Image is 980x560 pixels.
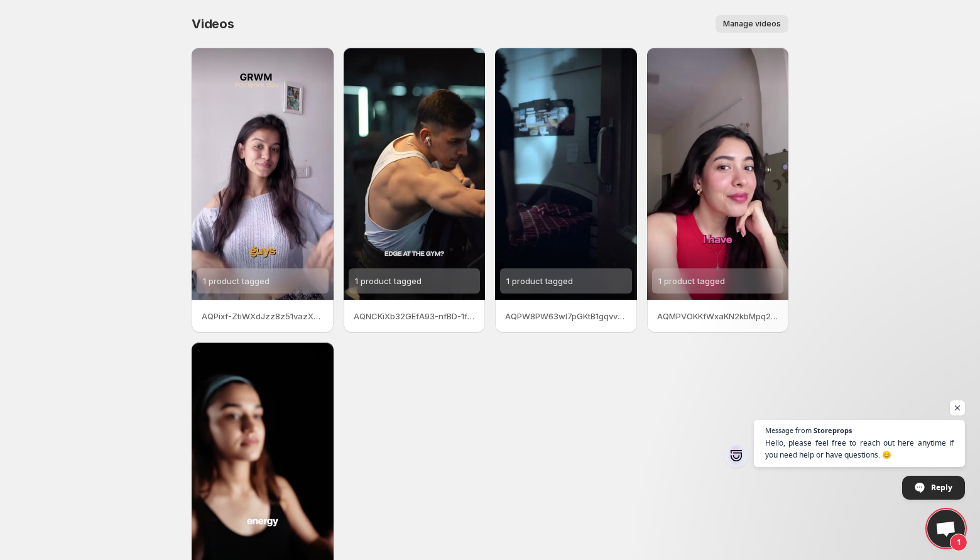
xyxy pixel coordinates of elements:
[950,534,967,551] span: 1
[723,19,781,29] span: Manage videos
[355,276,422,286] span: 1 product tagged
[505,310,627,322] p: AQPW8PW63wl7pGKtB1gqvv8VEIIgfWqN91jxlLFpKYVzt-e5Q9I39miKDcvq6dqGuWw7uRrQJZ5u3cwEaFEdUsuoRVuO-nM6D...
[354,310,476,322] p: AQNCKiXb32GEfA93-nfBD-1fmA1YpgzJH06nHjZurmp3tEZ-w9uTYD5X2XpZk2MtVct_8i1iTJOj9ukRbIZ82U4vMhfgauob6...
[202,310,324,322] p: AQPixf-ZtiWXdJzz8z51vazXCr8-n1_5BumEmEhxOj0cSlBHbBf2F7ojqLovEe6F2kaa11TJSUkF1pie25UvO0NAxhhgwV2Qo...
[931,476,952,498] span: Reply
[506,276,573,286] span: 1 product tagged
[192,16,234,31] span: Videos
[765,427,812,434] span: Message from
[716,15,788,33] button: Manage videos
[203,276,269,286] span: 1 product tagged
[814,427,852,434] span: Storeprops
[657,310,779,322] p: AQMPVOKKfWxaKN2kbMpq2shUpaM-MxGPykq-dY15slF1kFuWNYQcpkPXrWV-39hVwudTXMNxAXJ4m7msj5F5l6OBnWQZdFyj6...
[658,276,725,286] span: 1 product tagged
[927,510,965,547] a: Open chat
[765,437,954,461] span: Hello, please feel free to reach out here anytime if you need help or have questions. 😊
